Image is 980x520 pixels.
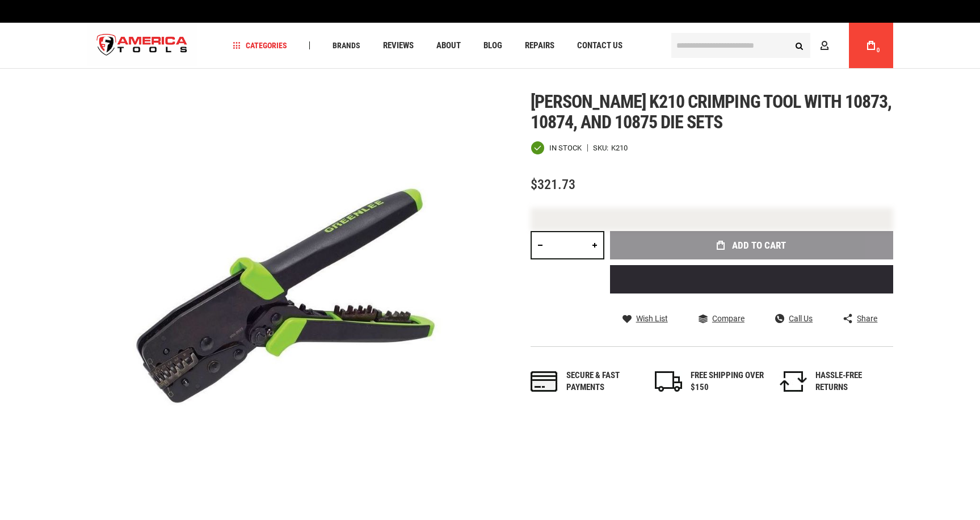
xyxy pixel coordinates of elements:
span: Reviews [383,41,414,50]
span: [PERSON_NAME] k210 crimping tool with 10873, 10874, and 10875 die sets [531,91,892,133]
span: Wish List [636,314,668,322]
div: FREE SHIPPING OVER $150 [691,370,764,394]
a: Contact Us [572,38,628,53]
img: shipping [655,371,682,392]
button: Search [789,35,810,56]
a: Brands [327,38,365,53]
span: Contact Us [577,41,623,50]
span: Call Us [789,314,813,322]
div: HASSLE-FREE RETURNS [815,370,889,394]
a: Reviews [378,38,419,53]
a: About [431,38,466,53]
span: Categories [233,41,287,49]
img: main product photo [87,91,490,494]
strong: SKU [593,144,611,152]
div: Secure & fast payments [566,370,640,394]
span: Compare [712,314,745,322]
img: America Tools [87,24,197,67]
a: Compare [699,313,745,324]
div: K210 [611,144,628,152]
img: payments [531,371,558,392]
span: Repairs [525,41,554,50]
a: Repairs [520,38,560,53]
span: Brands [333,41,360,49]
span: About [436,41,461,50]
img: returns [780,371,807,392]
a: Wish List [623,313,668,324]
span: In stock [549,144,582,152]
a: 0 [860,23,882,68]
span: Blog [483,41,502,50]
span: $321.73 [531,177,575,192]
span: Share [857,314,877,322]
a: Categories [228,38,292,53]
a: Blog [478,38,507,53]
a: Call Us [775,313,813,324]
span: 0 [877,47,880,53]
div: Availability [531,141,582,155]
a: store logo [87,24,197,67]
